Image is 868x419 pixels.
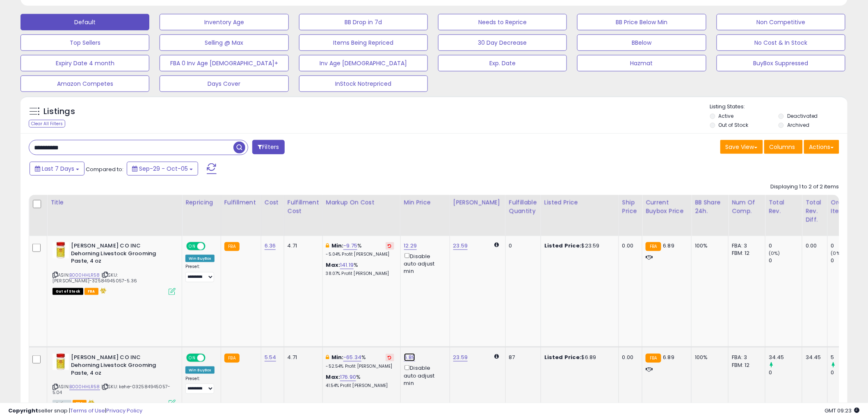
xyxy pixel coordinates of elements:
[224,242,240,251] small: FBA
[204,355,217,362] span: OFF
[8,407,142,415] div: seller snap | |
[438,55,567,71] button: Exp. Date
[806,242,821,250] div: 0.00
[769,369,802,376] div: 0
[21,34,149,51] button: Top Sellers
[806,354,821,361] div: 34.45
[70,407,105,414] a: Terms of Use
[720,140,763,154] button: Save View
[831,198,861,215] div: Ordered Items
[288,354,316,361] div: 4.71
[438,34,567,51] button: 30 Day Decrease
[71,242,171,267] b: [PERSON_NAME] CO INC Dehorning Livestock Grooming Paste, 4 oz
[831,257,864,264] div: 0
[288,242,316,250] div: 4.71
[544,198,615,207] div: Listed Price
[340,261,354,269] a: 141.19
[732,250,759,257] div: FBM: 12
[265,198,281,207] div: Cost
[806,198,824,224] div: Total Rev. Diff.
[160,76,288,92] button: Days Cover
[86,165,123,173] span: Compared to:
[577,34,706,51] button: BBelow
[825,407,860,414] span: 2025-10-13 09:23 GMT
[224,354,240,363] small: FBA
[787,121,809,128] label: Archived
[326,271,394,277] p: 38.07% Profit [PERSON_NAME]
[732,362,759,369] div: FBM: 12
[695,242,722,250] div: 100%
[326,261,394,277] div: %
[299,76,428,92] button: InStock Notrepriced
[73,400,87,407] span: FBA
[185,376,215,394] div: Preset:
[404,252,443,275] div: Disable auto adjust min
[340,373,356,381] a: 176.90
[509,354,535,361] div: 87
[804,140,839,154] button: Actions
[21,55,149,71] button: Expiry Date 4 month
[326,383,394,389] p: 41.54% Profit [PERSON_NAME]
[326,198,397,207] div: Markup on Cost
[831,242,864,250] div: 0
[646,242,661,251] small: FBA
[769,250,780,256] small: (0%)
[187,243,197,250] span: ON
[719,121,749,128] label: Out of Stock
[509,242,535,250] div: 0
[299,55,428,71] button: Inv Age [DEMOGRAPHIC_DATA]
[187,355,197,362] span: ON
[831,369,864,376] div: 0
[717,14,845,30] button: Non Competitive
[509,198,537,215] div: Fulfillable Quantity
[85,288,98,295] span: FBA
[265,242,276,250] a: 6.36
[71,354,171,379] b: [PERSON_NAME] CO INC Dehorning Livestock Grooming Paste, 4 oz
[322,195,400,236] th: The percentage added to the cost of goods (COGS) that forms the calculator for Min & Max prices.
[769,257,802,264] div: 0
[299,14,428,30] button: BB Drop in 7d
[577,55,706,71] button: Hazmat
[53,383,170,396] span: | SKU: kehe-032584945057-5.04
[185,264,215,282] div: Preset:
[160,14,288,30] button: Inventory Age
[787,112,818,119] label: Deactivated
[769,354,802,361] div: 34.45
[732,198,762,215] div: Num of Comp.
[326,373,340,381] b: Max:
[663,353,675,361] span: 6.89
[30,162,85,176] button: Last 7 Days
[69,272,100,279] a: B000HHLR58
[50,198,178,207] div: Title
[53,354,176,406] div: ASIN:
[831,354,864,361] div: 5
[438,14,567,30] button: Needs to Reprice
[343,353,361,362] a: -65.34
[544,242,582,250] b: Listed Price:
[53,272,137,284] span: | SKU: [PERSON_NAME]-32584945057-5.36
[663,242,675,250] span: 6.89
[42,165,74,173] span: Last 7 Days
[695,354,722,361] div: 100%
[53,242,176,294] div: ASIN:
[299,34,428,51] button: Items Being Repriced
[453,353,468,362] a: 23.59
[204,243,217,250] span: OFF
[106,407,142,414] a: Privacy Policy
[53,400,71,407] span: All listings currently available for purchase on Amazon
[69,383,100,390] a: B000HHLR58
[29,120,65,128] div: Clear All Filters
[160,55,288,71] button: FBA 0 Inv Age [DEMOGRAPHIC_DATA]+
[404,198,446,207] div: Min Price
[185,198,217,207] div: Repricing
[343,242,357,250] a: -9.75
[717,55,845,71] button: BuyBox Suppressed
[8,407,38,414] strong: Copyright
[331,353,344,361] b: Min:
[53,354,69,370] img: 51QR4nVuuNL._SL40_.jpg
[224,198,258,207] div: Fulfillment
[21,14,149,30] button: Default
[769,198,799,215] div: Total Rev.
[404,353,416,362] a: 6.89
[331,242,344,250] b: Min:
